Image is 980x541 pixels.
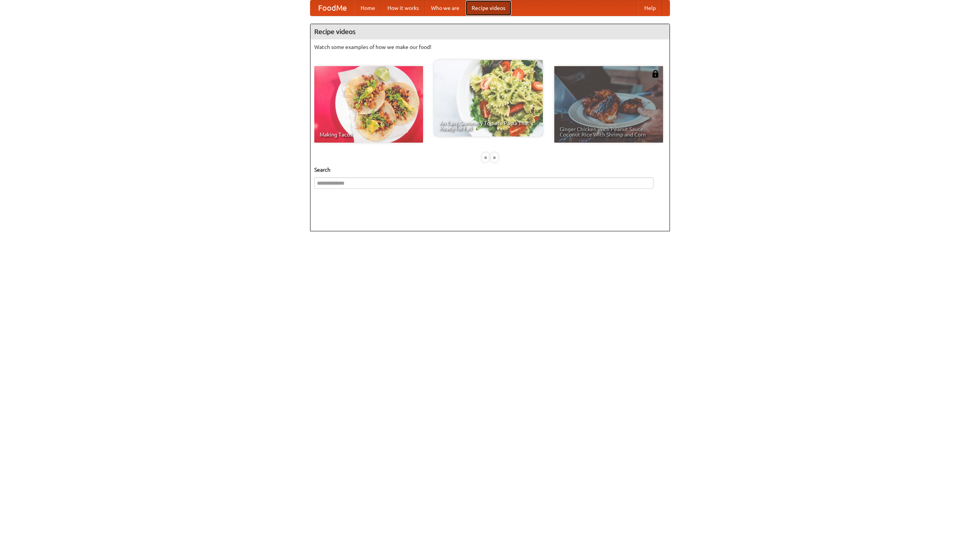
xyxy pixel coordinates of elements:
a: Home [354,0,381,16]
img: 483408.png [652,70,659,78]
a: Recipe videos [465,0,511,16]
a: Who we are [425,0,465,16]
span: An Easy, Summery Tomato Pasta That's Ready for Fall [439,120,537,131]
a: How it works [381,0,425,16]
p: Watch some examples of how we make our food! [314,43,666,51]
a: FoodMe [310,0,354,16]
span: Making Tacos [320,132,418,137]
h5: Search [314,166,666,174]
h4: Recipe videos [310,24,670,39]
div: « [482,153,489,162]
div: » [491,153,498,162]
a: Making Tacos [314,66,423,143]
a: An Easy, Summery Tomato Pasta That's Ready for Fall [434,60,543,136]
a: Help [638,0,662,16]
